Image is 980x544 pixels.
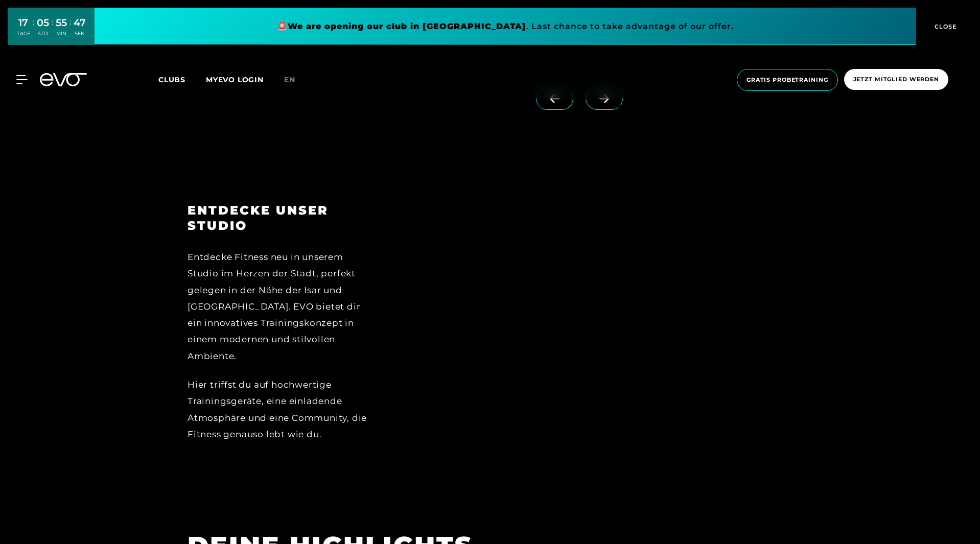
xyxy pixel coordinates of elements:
div: 17 [17,15,30,30]
a: en [284,74,308,86]
a: MYEVO LOGIN [206,75,264,84]
div: 47 [74,15,86,30]
div: STD [37,30,49,37]
div: SEK [74,30,86,37]
span: CLOSE [932,22,957,31]
span: en [284,75,295,84]
a: Gratis Probetraining [734,69,841,91]
div: 55 [56,15,67,30]
div: : [69,16,71,43]
span: Jetzt Mitglied werden [853,75,939,84]
h3: ENTDECKE UNSER STUDIO [188,203,370,233]
span: Gratis Probetraining [746,76,828,84]
div: MIN [56,30,67,37]
span: Clubs [158,75,185,84]
a: Clubs [158,75,206,84]
div: : [33,16,34,43]
div: TAGE [17,30,30,37]
button: CLOSE [916,8,972,45]
div: Hier triffst du auf hochwertige Trainingsgeräte, eine einladende Atmosphäre und eine Community, d... [188,376,370,442]
div: 05 [37,15,49,30]
div: : [52,16,53,43]
a: Jetzt Mitglied werden [841,69,951,91]
div: Entdecke Fitness neu in unserem Studio im Herzen der Stadt, perfekt gelegen in der Nähe der Isar ... [188,249,370,364]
